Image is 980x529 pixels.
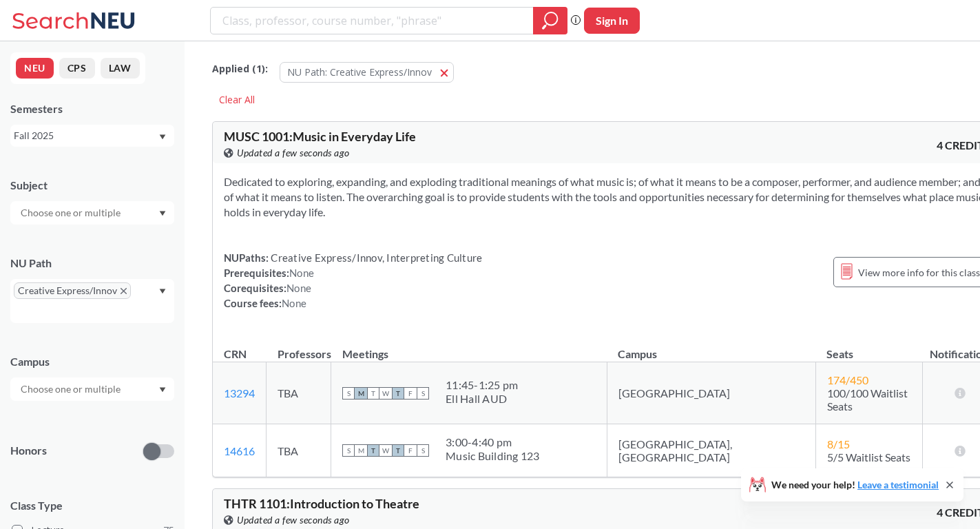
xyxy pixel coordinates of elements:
[224,250,482,311] div: NUPaths: Prerequisites: Corequisites: Course fees:
[159,134,166,140] svg: Dropdown arrow
[282,297,306,309] span: None
[159,387,166,393] svg: Dropdown arrow
[10,101,174,116] div: Semesters
[533,7,567,34] div: magnifying glass
[14,282,131,299] span: Creative Express/InnovX to remove pill
[224,386,255,400] a: 13294
[286,282,311,294] span: None
[446,392,518,406] div: Ell Hall AUD
[584,8,640,34] button: Sign In
[101,58,140,79] button: LAW
[212,61,268,76] span: Applied ( 1 ):
[607,362,815,424] td: [GEOGRAPHIC_DATA]
[10,256,174,271] div: NU Path
[446,378,518,392] div: 11:45 - 1:25 pm
[392,444,404,457] span: T
[392,387,404,400] span: T
[857,479,939,490] a: Leave a testimonial
[379,444,392,457] span: W
[771,480,939,490] span: We need your help!
[121,288,127,294] svg: X to remove pill
[267,362,331,424] td: TBA
[607,424,815,477] td: [GEOGRAPHIC_DATA], [GEOGRAPHIC_DATA]
[827,437,850,450] span: 8 / 15
[446,435,540,449] div: 3:00 - 4:40 pm
[10,279,174,323] div: Creative Express/InnovX to remove pillDropdown arrow
[10,443,47,459] p: Honors
[16,58,54,79] button: NEU
[342,444,355,457] span: S
[355,387,367,400] span: M
[10,201,174,225] div: Dropdown arrow
[224,496,419,511] span: THTR 1101 : Introduction to Theatre
[280,62,454,83] button: NU Path: Creative Express/Innov
[417,387,429,400] span: S
[404,444,417,457] span: F
[14,205,129,221] input: Choose one or multiple
[289,267,314,279] span: None
[14,128,158,143] div: Fall 2025
[159,289,166,294] svg: Dropdown arrow
[212,90,262,110] div: Clear All
[607,333,815,362] th: Campus
[331,333,607,362] th: Meetings
[827,373,868,386] span: 174 / 450
[159,211,166,216] svg: Dropdown arrow
[404,387,417,400] span: F
[367,387,379,400] span: T
[10,377,174,401] div: Dropdown arrow
[10,178,174,193] div: Subject
[827,450,910,464] span: 5/5 Waitlist Seats
[10,125,174,147] div: Fall 2025Dropdown arrow
[269,251,482,264] span: Creative Express/Innov, Interpreting Culture
[367,444,379,457] span: T
[267,424,331,477] td: TBA
[221,9,523,32] input: Class, professor, course number, "phrase"
[59,58,95,79] button: CPS
[858,264,980,281] span: View more info for this class
[379,387,392,400] span: W
[224,129,416,144] span: MUSC 1001 : Music in Everyday Life
[542,11,559,30] svg: magnifying glass
[10,354,174,369] div: Campus
[224,444,255,457] a: 14616
[237,512,350,528] span: Updated a few seconds ago
[224,346,247,362] div: CRN
[237,145,350,160] span: Updated a few seconds ago
[14,381,129,397] input: Choose one or multiple
[815,333,922,362] th: Seats
[446,449,540,463] div: Music Building 123
[355,444,367,457] span: M
[827,386,908,413] span: 100/100 Waitlist Seats
[10,498,174,513] span: Class Type
[342,387,355,400] span: S
[267,333,331,362] th: Professors
[417,444,429,457] span: S
[287,65,432,79] span: NU Path: Creative Express/Innov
